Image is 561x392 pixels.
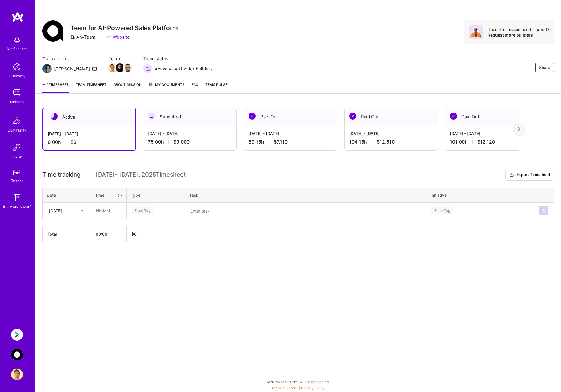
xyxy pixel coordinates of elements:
[92,66,97,71] i: icon Mail
[445,108,538,126] div: Paid Out
[35,374,561,389] div: © 2025 ATeams Inc., All rights reserved.
[81,209,84,212] i: icon Chevron
[43,188,91,202] th: Date
[11,178,23,184] div: Tokens
[42,171,80,178] span: Time tracking
[377,139,395,145] span: $12,510
[345,108,438,126] div: Paid Out
[70,139,76,145] span: $0
[42,82,69,93] a: My timesheet
[11,329,23,341] img: Anguleris: BIMsmart AI MVP
[173,139,190,145] span: $9,000
[301,386,325,390] a: Privacy Policy
[91,226,127,242] th: 00:00
[205,82,228,93] a: Team Pulse
[123,63,132,72] img: Team Member Avatar
[249,130,332,137] div: [DATE] - [DATE]
[54,66,90,72] div: [PERSON_NAME]
[450,139,534,145] div: 101:00 h
[148,130,232,137] div: [DATE] - [DATE]
[155,66,213,72] span: Actively looking for builders
[143,108,236,126] div: Submitted
[539,65,550,70] span: Share
[271,386,325,390] span: |
[12,12,23,22] img: logo
[42,20,63,42] img: Company Logo
[10,113,24,127] img: Community
[9,73,25,79] div: Discovery
[148,139,232,145] div: 75:00 h
[43,226,91,242] th: Total
[8,127,26,133] div: Community
[11,349,23,360] img: AnyTeam: Team for AI-Powered Sales Platform
[70,24,178,32] h3: Team for AI-Powered Sales Platform
[271,386,299,390] a: Terms of Service
[13,170,20,175] img: tokens
[48,131,131,137] div: [DATE] - [DATE]
[91,203,126,218] input: HH:MM
[149,82,185,88] span: My Documents
[488,27,549,32] div: Does this mission need support?
[76,82,106,93] a: Team timesheet
[11,61,23,73] img: discovery
[70,35,75,39] i: icon CompanyGray
[116,63,124,72] img: Team Member Avatar
[109,56,131,62] span: Team
[10,99,24,105] div: Missions
[108,63,117,72] img: Team Member Avatar
[274,139,288,145] span: $7,110
[132,206,153,215] div: Enter Tag
[7,46,27,52] div: Notifications
[148,113,155,120] img: Submitted
[143,64,152,73] img: Actively looking for builders
[116,63,124,73] a: Team Member Avatar
[149,82,185,93] a: My Documents
[96,171,186,178] span: [DATE] - [DATE] , 2025 Timesheet
[10,329,24,341] a: Anguleris: BIMsmart AI MVP
[488,32,549,38] div: Request more builders
[477,139,495,145] span: $12,120
[349,139,433,145] div: 104:15 h
[13,153,22,159] div: Invite
[113,82,142,93] a: About Mission
[43,108,135,126] div: Active
[205,82,228,87] span: Team Pulse
[431,192,530,198] div: Initiative
[11,369,23,380] img: User Avatar
[11,87,23,99] img: teamwork
[10,349,24,360] a: AnyTeam: Team for AI-Powered Sales Platform
[192,82,198,93] a: FAQ
[244,108,337,126] div: Paid Out
[450,113,457,120] img: Paid Out
[107,34,130,40] a: Website
[249,139,332,145] div: 59:15 h
[42,64,52,73] img: Team Architect
[49,208,62,214] div: [DATE]
[469,25,483,39] img: Avatar
[509,172,514,178] i: icon Download
[541,208,546,213] img: Submit
[535,62,554,73] button: Share
[143,56,213,62] span: Team status
[48,139,131,145] div: 0:00 h
[11,141,23,153] img: Invite
[518,127,520,131] img: right
[10,369,24,380] a: User Avatar
[70,34,95,40] div: AnyTeam
[349,130,433,137] div: [DATE] - [DATE]
[431,206,453,215] div: Enter Tag
[127,188,185,202] th: Type
[3,204,31,210] div: [DOMAIN_NAME]
[505,169,554,181] button: Export Timesheet
[131,232,137,236] span: $ 0
[185,188,426,202] th: Task
[11,192,23,204] img: guide book
[124,63,131,73] a: Team Member Avatar
[450,130,534,137] div: [DATE] - [DATE]
[42,56,97,62] span: Team architect
[109,63,116,73] a: Team Member Avatar
[95,192,122,198] div: Time
[249,113,256,120] img: Paid Out
[11,34,23,46] img: bell
[349,113,356,120] img: Paid Out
